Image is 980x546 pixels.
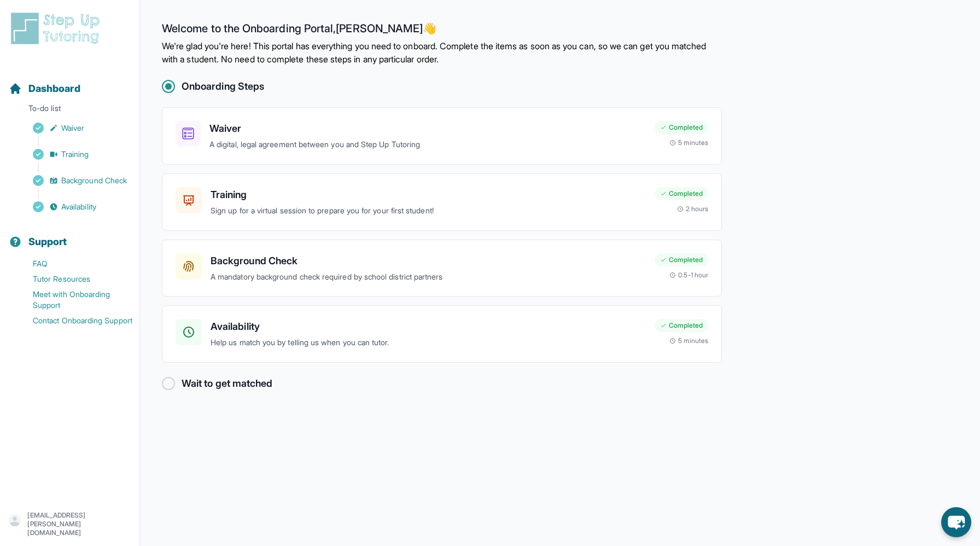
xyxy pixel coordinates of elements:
div: Completed [655,121,708,134]
h3: Background Check [211,253,646,269]
p: We're glad you're here! This portal has everything you need to onboard. Complete the items as soo... [162,39,722,66]
div: Completed [655,253,708,266]
button: chat-button [941,507,971,537]
div: Completed [655,187,708,200]
a: Training [9,147,139,162]
p: A mandatory background check required by school district partners [211,271,646,283]
div: 2 hours [677,205,709,213]
span: Support [28,234,67,249]
a: WaiverA digital, legal agreement between you and Step Up TutoringCompleted5 minutes [162,107,722,165]
span: Background Check [61,175,127,186]
a: FAQ [9,256,139,271]
a: Background CheckA mandatory background check required by school district partnersCompleted0.5-1 hour [162,240,722,297]
p: To-do list [4,103,135,118]
p: Sign up for a virtual session to prepare you for your first student! [211,205,646,217]
a: Waiver [9,120,139,136]
div: Completed [655,319,708,332]
a: Background Check [9,173,139,188]
a: Meet with Onboarding Support [9,287,139,313]
div: 0.5-1 hour [669,271,708,280]
p: Help us match you by telling us when you can tutor. [211,336,646,349]
a: Availability [9,199,139,214]
a: Contact Onboarding Support [9,313,139,328]
a: TrainingSign up for a virtual session to prepare you for your first student!Completed2 hours [162,173,722,231]
h3: Availability [211,319,646,334]
a: AvailabilityHelp us match you by telling us when you can tutor.Completed5 minutes [162,305,722,363]
span: Availability [61,201,96,212]
img: logo [9,11,106,46]
div: 5 minutes [669,138,708,147]
p: A digital, legal agreement between you and Step Up Tutoring [209,138,646,151]
h2: Welcome to the Onboarding Portal, [PERSON_NAME] 👋 [162,22,722,39]
button: Dashboard [4,63,135,101]
h2: Onboarding Steps [182,79,264,94]
button: [EMAIL_ADDRESS][PERSON_NAME][DOMAIN_NAME] [9,511,131,537]
h2: Wait to get matched [182,376,272,391]
h3: Training [211,187,646,202]
span: Dashboard [28,81,80,96]
button: Support [4,217,135,254]
span: Training [61,149,89,160]
a: Dashboard [9,81,80,96]
span: Waiver [61,123,84,133]
div: 5 minutes [669,336,708,345]
a: Tutor Resources [9,271,139,287]
h3: Waiver [209,121,646,136]
p: [EMAIL_ADDRESS][PERSON_NAME][DOMAIN_NAME] [27,511,131,537]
